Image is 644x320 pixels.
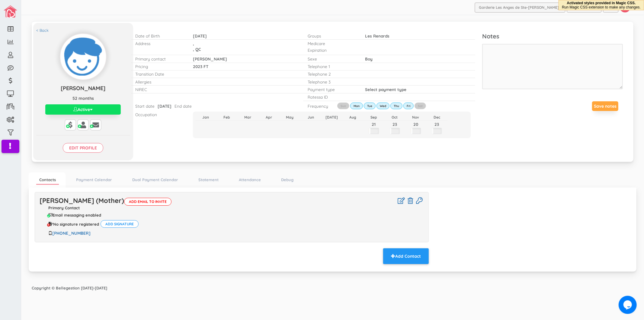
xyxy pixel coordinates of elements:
th: Jan [195,114,216,121]
p: Primary contact [136,56,184,62]
p: Sexe [308,56,356,62]
th: Feb [216,114,237,121]
th: Sep [363,114,384,121]
button: Add Contact [383,248,429,264]
a: Contacts [36,175,59,185]
th: [DATE] [321,114,342,121]
th: Dec [426,114,447,121]
a: Debug [278,175,296,184]
p: Start date [136,103,155,109]
label: Tue [364,103,376,109]
p: Telephone 2 [308,71,356,77]
p: NIREC [136,87,184,92]
th: Apr [258,114,279,121]
p: Les Renards [365,33,442,39]
p: Address [136,41,184,46]
span: [DATE] [158,103,172,109]
a: Attendance [236,175,264,184]
img: image [4,5,17,18]
span: Run Magic CSS extension to make any changes. [562,5,641,9]
label: Mon [350,103,363,109]
a: Dual Payment Calendar [129,175,181,184]
p: Notes [482,32,623,41]
a: [PHONE_NUMBER] [52,230,91,236]
iframe: chat widget [619,296,638,314]
img: Click to change profile pic [60,34,106,80]
label: Sat [415,103,426,109]
span: QC [195,47,201,52]
p: Transition Date [136,71,184,77]
p: Rotessa ID [308,94,356,100]
a: Payment Calendar [73,175,115,184]
p: Date of Birth [136,33,184,39]
label: Wed [376,103,389,109]
th: Nov [405,114,426,121]
th: Aug [342,114,364,121]
a: < Back [36,28,49,33]
p: Allergies [136,79,184,85]
p: Expiration [308,47,356,53]
span: Add email to invite [124,198,171,205]
th: Mar [237,114,258,121]
p: End date [175,103,192,109]
button: Save notes [592,101,618,111]
p: Telephone 1 [308,64,356,69]
span: No signature registered [53,222,99,226]
p: Payment type [308,87,356,92]
p: Primary Contact [40,206,424,210]
p: 52 months [36,95,130,101]
span: , [193,41,194,46]
button: Add signature [101,220,139,228]
span: [PERSON_NAME] [61,85,105,92]
span: Select payment type [365,87,406,92]
th: Jun [300,114,322,121]
p: Pricing [136,64,184,69]
label: Thu [390,103,402,109]
input: Edit profile [63,143,103,153]
span: , [193,47,194,52]
label: Sun [337,103,349,109]
p: Occupation [136,112,184,117]
th: Oct [384,114,405,121]
span: 2023 FT [193,64,208,69]
strong: Copyright © Bellegestion [DATE]-[DATE] [32,286,107,290]
span: [DATE] [193,33,207,38]
span: Boy [365,56,373,61]
p: Groups [308,33,356,39]
p: Medicare [308,41,356,46]
a: [PERSON_NAME] (Mother)Add email to invite [40,196,171,205]
p: Frequency [308,103,327,109]
a: Statement [195,175,222,184]
span: [PERSON_NAME] [193,56,227,61]
button: Active [45,104,121,115]
div: Email messaging enabled [49,213,101,217]
th: May [279,114,300,121]
p: Telephone 3 [308,79,356,85]
div: Activated styles provided in Magic CSS. [562,1,641,9]
label: Fri [403,103,414,109]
